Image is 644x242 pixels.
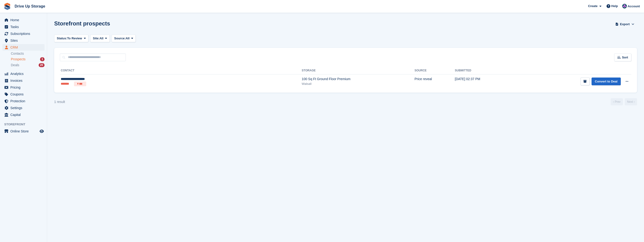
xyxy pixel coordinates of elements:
td: Price reveal [414,74,455,89]
a: Deals 20 [11,63,45,68]
a: menu [2,37,45,44]
h1: Storefront prospects [54,20,110,27]
a: menu [2,24,45,30]
span: Sort [622,55,628,60]
span: Status: [57,36,67,41]
div: 1 result [54,99,65,104]
a: Contacts [11,51,45,56]
a: Previous [611,98,623,105]
td: [DATE] 02:37 PM [455,74,514,89]
img: stora-icon-8386f47178a22dfd0bd8f6a31ec36ba5ce8667c1dd55bd0f319d3a0aa187defe.svg [4,3,11,10]
a: menu [2,128,45,135]
span: All [126,36,130,41]
button: Status: To Review [54,35,88,42]
a: menu [2,105,45,111]
span: Storefront [4,122,47,127]
span: Help [611,4,618,8]
span: Site: [93,36,99,41]
button: Export [614,20,635,28]
th: Source [414,67,455,74]
span: Online Store [10,128,39,135]
a: Convert to Deal [591,78,621,85]
th: Contact [60,67,302,74]
span: Coupons [10,91,39,98]
a: menu [2,84,45,91]
th: Submitted [455,67,514,74]
span: Sites [10,37,39,44]
span: Settings [10,105,39,111]
div: Walsall [302,82,415,86]
div: 100 Sq Ft Ground Floor Premium [302,77,415,82]
span: Home [10,17,39,23]
a: Prospects 1 [11,57,45,62]
nav: Page [610,98,638,105]
span: Capital [10,111,39,118]
span: Prospects [11,57,25,62]
div: 20 [39,63,45,67]
a: menu [2,17,45,23]
img: Andy [622,4,627,8]
button: Site: All [90,35,110,42]
a: menu [2,44,45,51]
a: Drive Up Storage [13,2,47,10]
span: To Review [67,36,82,41]
span: Source: [114,36,126,41]
a: menu [2,111,45,118]
span: All [99,36,103,41]
a: menu [2,91,45,98]
span: Export [620,22,630,27]
span: Invoices [10,77,39,84]
a: menu [2,98,45,104]
span: Create [588,4,597,8]
a: menu [2,30,45,37]
span: Pricing [10,84,39,91]
a: menu [2,77,45,84]
span: CRM [10,44,39,51]
a: Next [625,98,637,105]
span: Deals [11,63,19,67]
div: 1 [40,57,45,61]
span: Tasks [10,24,39,30]
button: Source: All [112,35,136,42]
a: menu [2,70,45,77]
a: Preview store [39,128,45,134]
span: Analytics [10,70,39,77]
th: Storage [302,67,415,74]
span: Account [628,4,640,9]
span: Protection [10,98,39,104]
span: Subscriptions [10,30,39,37]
